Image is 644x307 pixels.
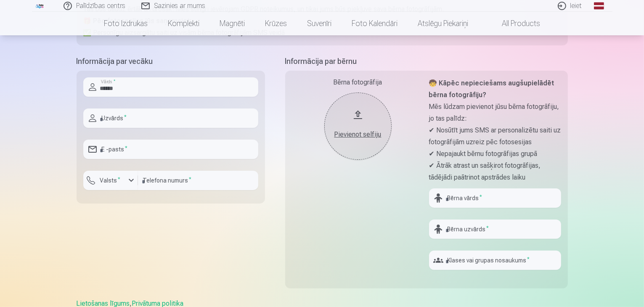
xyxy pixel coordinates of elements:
h5: Informācija par bērnu [285,56,568,67]
p: ✔ Ātrāk atrast un sašķirot fotogrāfijas, tādējādi paātrinot apstrādes laiku [429,160,561,183]
button: Pievienot selfiju [324,93,392,160]
a: Atslēgu piekariņi [408,12,478,35]
p: Mēs lūdzam pievienot jūsu bērna fotogrāfiju, jo tas palīdz: [429,101,561,124]
h5: Informācija par vecāku [77,56,265,67]
a: Foto izdrukas [94,12,158,35]
div: Bērna fotogrāfija [292,77,424,87]
a: Magnēti [209,12,255,35]
div: Pievienot selfiju [333,130,383,140]
a: Foto kalendāri [342,12,408,35]
a: Krūzes [255,12,297,35]
a: Suvenīri [297,12,342,35]
p: ✔ Nepajaukt bērnu fotogrāfijas grupā [429,148,561,160]
img: /fa1 [35,3,45,8]
button: Valsts* [83,171,138,190]
label: Valsts [97,176,124,185]
strong: 🧒 Kāpēc nepieciešams augšupielādēt bērna fotogrāfiju? [429,79,554,99]
a: Komplekti [158,12,209,35]
a: All products [478,12,550,35]
p: ✔ Nosūtīt jums SMS ar personalizētu saiti uz fotogrāfijām uzreiz pēc fotosesijas [429,124,561,148]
